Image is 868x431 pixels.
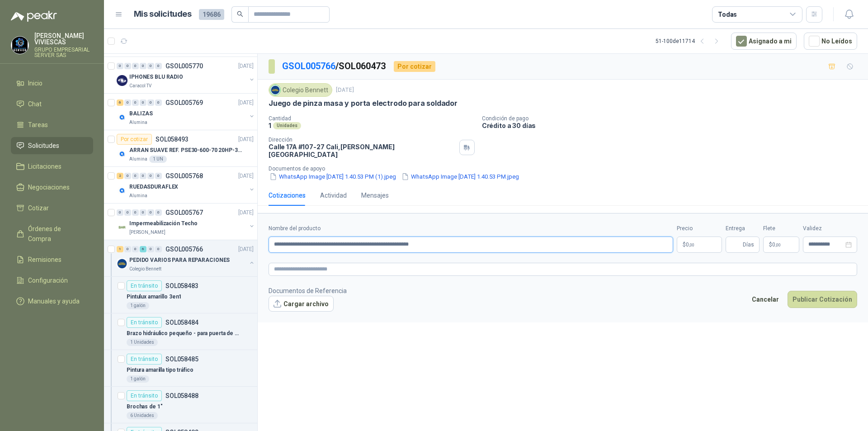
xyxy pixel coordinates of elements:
[11,137,93,154] a: Solicitudes
[731,33,797,50] button: Asignado a mi
[165,356,198,362] p: SOL058485
[127,366,193,374] p: Pintura amarilla tipo tráfico
[320,190,347,200] div: Actividad
[117,207,255,236] a: 0 0 0 0 0 0 GSOL005767[DATE] Company LogoImpermeabilización Techo[PERSON_NAME]
[238,208,254,217] p: [DATE]
[686,242,694,247] span: 0
[199,9,224,20] span: 19686
[127,302,149,309] div: 1 galón
[127,293,182,301] p: Pintulux amarillo 3en1
[129,229,165,236] p: [PERSON_NAME]
[336,86,354,95] p: [DATE]
[165,99,203,106] p: GSOL005769
[132,246,139,252] div: 0
[11,11,57,22] img: Logo peakr
[129,156,147,163] p: Alumina
[147,173,154,179] div: 0
[482,122,864,129] p: Crédito a 30 días
[743,237,754,252] span: Días
[269,143,456,158] p: Calle 17A #107-27 Cali , [PERSON_NAME][GEOGRAPHIC_DATA]
[129,109,153,118] p: BALIZAS
[11,251,93,268] a: Remisiones
[155,209,162,216] div: 0
[132,173,139,179] div: 0
[127,339,158,346] div: 1 Unidades
[34,33,93,45] p: [PERSON_NAME] VIVIESCAS
[237,11,243,17] span: search
[147,246,154,252] div: 0
[165,319,198,326] p: SOL058484
[269,115,475,122] p: Cantidad
[155,63,162,69] div: 0
[117,75,127,86] img: Company Logo
[117,244,255,273] a: 1 0 0 6 0 0 GSOL005766[DATE] Company LogoPEDIDO VARIOS PARA REPARACIONESColegio Bennett
[129,192,147,199] p: Alumina
[124,99,131,106] div: 0
[127,280,162,291] div: En tránsito
[11,220,93,247] a: Órdenes de Compra
[104,350,257,387] a: En tránsitoSOL058485Pintura amarilla tipo tráfico1 galón
[11,158,93,175] a: Licitaciones
[155,99,162,106] div: 0
[127,403,162,411] p: Brochas de 1"
[677,237,722,253] p: $0,00
[117,97,255,126] a: 6 0 0 0 0 0 GSOL005769[DATE] Company LogoBALIZASAlumina
[147,99,154,106] div: 0
[269,99,458,108] p: Juego de pinza masa y porta electrodo para soldador
[238,245,254,254] p: [DATE]
[127,317,162,328] div: En tránsito
[132,99,139,106] div: 0
[788,291,857,308] button: Publicar Cotización
[28,296,80,306] span: Manuales y ayuda
[127,412,158,419] div: 6 Unidades
[140,173,146,179] div: 0
[129,256,230,265] p: PEDIDO VARIOS PARA REPARACIONES
[273,122,301,129] div: Unidades
[394,61,435,72] div: Por cotizar
[124,63,131,69] div: 0
[165,209,203,216] p: GSOL005767
[134,8,192,21] h1: Mis solicitudes
[117,99,123,106] div: 6
[124,246,131,252] div: 0
[117,148,127,159] img: Company Logo
[656,34,724,48] div: 51 - 100 de 11714
[129,219,198,228] p: Impermeabilización Techo
[117,63,123,69] div: 0
[165,63,203,69] p: GSOL005770
[147,209,154,216] div: 0
[772,242,781,247] span: 0
[129,119,147,126] p: Alumina
[140,63,146,69] div: 0
[282,59,387,73] p: / SOL060473
[269,83,332,97] div: Colegio Bennett
[127,354,162,365] div: En tránsito
[677,224,722,233] label: Precio
[140,246,146,252] div: 6
[11,75,93,92] a: Inicio
[140,209,146,216] div: 0
[28,78,42,88] span: Inicio
[132,209,139,216] div: 0
[747,291,784,308] button: Cancelar
[28,255,61,265] span: Remisiones
[769,242,772,247] span: $
[129,265,161,273] p: Colegio Bennett
[269,296,334,312] button: Cargar archivo
[127,329,239,338] p: Brazo hidráulico pequeño - para puerta de aproxi.80k
[149,156,167,163] div: 1 UN
[11,179,93,196] a: Negociaciones
[104,277,257,313] a: En tránsitoSOL058483Pintulux amarillo 3en11 galón
[238,172,254,180] p: [DATE]
[117,222,127,232] img: Company Logo
[361,190,389,200] div: Mensajes
[238,62,254,71] p: [DATE]
[165,173,203,179] p: GSOL005768
[763,237,799,253] p: $ 0,00
[28,182,70,192] span: Negociaciones
[11,293,93,310] a: Manuales y ayuda
[269,122,271,129] p: 1
[269,172,397,181] button: WhatsApp Image [DATE] 1.40.53 PM (1).jpeg
[28,161,61,171] span: Licitaciones
[11,37,28,54] img: Company Logo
